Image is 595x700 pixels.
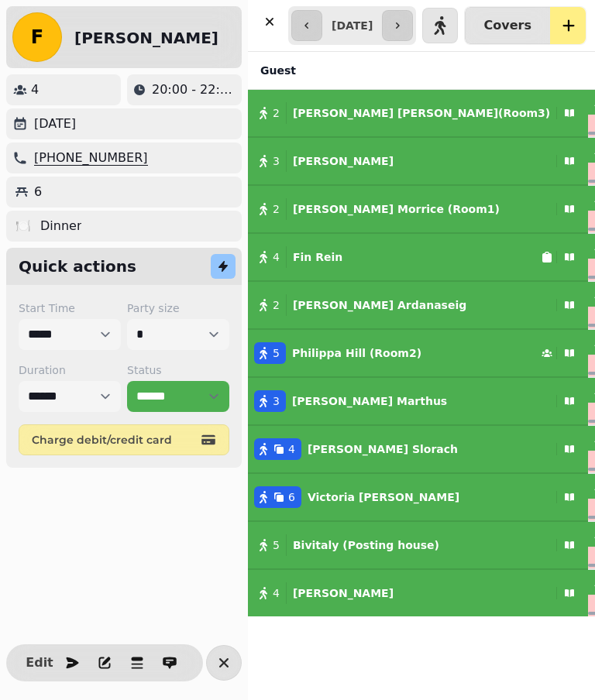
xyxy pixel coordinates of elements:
span: Charge debit/credit card [32,434,198,445]
button: Charge debit/credit card [19,424,229,455]
span: 4 [273,585,280,601]
button: 3[PERSON_NAME] [248,142,588,180]
p: Philippa Hill (Room2) [292,345,421,361]
p: Bivitaly (Posting house) [293,537,439,553]
span: 2 [273,297,280,313]
button: 2[PERSON_NAME] Ardanaseig [248,287,588,324]
p: 4 [31,81,39,99]
p: [PERSON_NAME] Morrice (Room1) [293,201,500,217]
span: 4 [273,249,280,265]
p: Fin Rein [293,249,342,265]
span: 2 [273,105,280,121]
h2: [PERSON_NAME] [74,27,218,49]
p: 🍽️ [15,217,31,235]
button: 6Victoria [PERSON_NAME] [248,479,588,516]
p: [PERSON_NAME] Marthus [292,393,447,409]
button: 3[PERSON_NAME] Marthus [248,383,588,420]
span: 4 [288,441,295,457]
button: Edit [24,647,55,678]
button: 2[PERSON_NAME] [PERSON_NAME](Room3) [248,94,588,132]
p: [PERSON_NAME] Slorach [308,441,458,457]
p: [PERSON_NAME] [293,585,394,601]
button: 5Bivitaly (Posting house) [248,527,588,564]
span: 5 [273,537,280,553]
button: 2[PERSON_NAME] Morrice (Room1) [248,190,588,228]
p: [PERSON_NAME] [PERSON_NAME](Room3) [293,105,550,121]
span: 5 [273,345,280,361]
th: Guest [248,52,588,90]
label: Status [127,362,229,378]
p: 6 [34,183,42,201]
span: 3 [273,393,280,409]
span: 3 [273,153,280,169]
label: Party size [127,300,229,316]
p: [PERSON_NAME] Ardanaseig [293,297,466,313]
span: 2 [273,201,280,217]
span: F [31,28,43,46]
p: [PERSON_NAME] [293,153,394,169]
button: 5Philippa Hill (Room2) [248,335,588,372]
span: Edit [30,657,49,669]
button: 4Fin Rein [248,238,588,276]
p: [DATE] [34,115,76,133]
button: 4[PERSON_NAME] [248,575,588,612]
p: Dinner [40,217,81,235]
p: Covers [484,19,531,32]
label: Duration [19,362,121,378]
p: 20:00 - 22:00 [152,81,236,99]
h2: Quick actions [19,256,136,277]
span: 6 [288,489,295,505]
button: 4[PERSON_NAME] Slorach [248,431,588,468]
p: Victoria [PERSON_NAME] [308,489,459,505]
button: Covers [465,7,550,44]
label: Start Time [19,300,121,316]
